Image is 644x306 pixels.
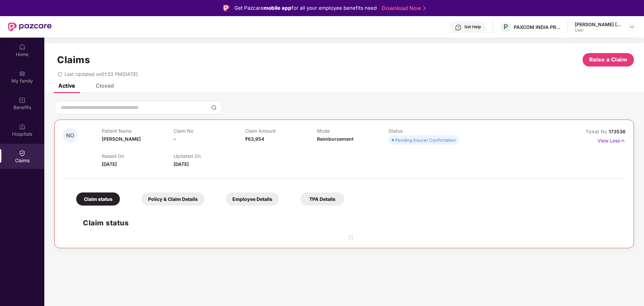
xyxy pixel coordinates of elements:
img: svg+xml;base64,PHN2ZyB3aWR0aD0iMjAiIGhlaWdodD0iMjAiIHZpZXdCb3g9IjAgMCAyMCAyMCIgZmlsbD0ibm9uZSIgeG... [19,70,26,77]
div: TPA Details [301,192,344,206]
div: [PERSON_NAME] [PERSON_NAME] [575,21,622,28]
span: P [504,23,508,31]
img: svg+xml;base64,PHN2ZyBpZD0iQ2xhaW0iIHhtbG5zPSJodHRwOi8vd3d3LnczLm9yZy8yMDAwL3N2ZyIgd2lkdGg9IjIwIi... [19,150,26,157]
div: Get Help [464,24,481,30]
span: [PERSON_NAME] [102,136,141,142]
img: svg+xml;base64,PHN2ZyBpZD0iU2VhcmNoLTMyeDMyIiB4bWxucz0iaHR0cDovL3d3dy53My5vcmcvMjAwMC9zdmciIHdpZH... [211,105,217,110]
span: 173536 [609,129,626,134]
div: Closed [96,82,114,89]
div: Policy & Claim Details [141,192,204,206]
div: Employee Details [226,192,279,206]
img: Stroke [423,5,426,12]
div: Get Pazcare for all your employee benefits need [234,4,377,12]
span: [DATE] [102,161,117,167]
img: svg+xml;base64,PHN2ZyB4bWxucz0iaHR0cDovL3d3dy53My5vcmcvMjAwMC9zdmciIHdpZHRoPSIxNyIgaGVpZ2h0PSIxNy... [620,137,626,144]
span: [DATE] [174,161,189,167]
img: Logo [223,5,230,11]
img: svg+xml;base64,PHN2ZyBpZD0iSG9zcGl0YWxzIiB4bWxucz0iaHR0cDovL3d3dy53My5vcmcvMjAwMC9zdmciIHdpZHRoPS... [19,123,26,130]
span: Reimbursement [317,136,354,142]
img: svg+xml;base64,PHN2ZyBpZD0iSGVscC0zMngzMiIgeG1sbnM9Imh0dHA6Ly93d3cudzMub3JnLzIwMDAvc3ZnIiB3aWR0aD... [455,24,462,31]
span: NO [66,133,74,138]
p: Claim No [174,128,245,134]
div: PAXCOM INDIA PRIVATE LIMITED [514,24,561,30]
h2: Claim status [83,217,619,228]
img: New Pazcare Logo [8,23,52,31]
img: svg+xml;base64,PHN2ZyBpZD0iSG9tZSIgeG1sbnM9Imh0dHA6Ly93d3cudzMub3JnLzIwMDAvc3ZnIiB3aWR0aD0iMjAiIG... [19,44,26,50]
div: User [575,28,622,33]
div: Active [58,82,75,89]
span: Raise a Claim [589,55,628,64]
span: Last Updated on 01:53 PM[DATE] [64,71,138,77]
button: Raise a Claim [583,53,634,67]
img: svg+xml;base64,PHN2ZyBpZD0iQmVuZWZpdHMiIHhtbG5zPSJodHRwOi8vd3d3LnczLm9yZy8yMDAwL3N2ZyIgd2lkdGg9Ij... [19,97,26,103]
span: redo [58,71,62,77]
img: svg+xml;base64,PHN2ZyBpZD0iRHJvcGRvd24tMzJ4MzIiIHhtbG5zPSJodHRwOi8vd3d3LnczLm9yZy8yMDAwL3N2ZyIgd2... [629,24,635,30]
span: - [174,136,176,142]
span: Ticket No [586,129,609,134]
a: Download Now [382,5,424,12]
strong: mobile app [264,5,291,11]
p: View Less [598,135,626,144]
p: Claim Amount [245,128,317,134]
p: Raised On [102,153,173,159]
div: Claim status [76,192,120,206]
p: Updated On [174,153,245,159]
p: Patient Name [102,128,173,134]
div: Pending Insurer Confirmation [395,137,456,143]
span: ₹63,954 [245,136,264,142]
p: Status [388,128,460,134]
h1: Claims [57,54,90,65]
p: Mode [317,128,388,134]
